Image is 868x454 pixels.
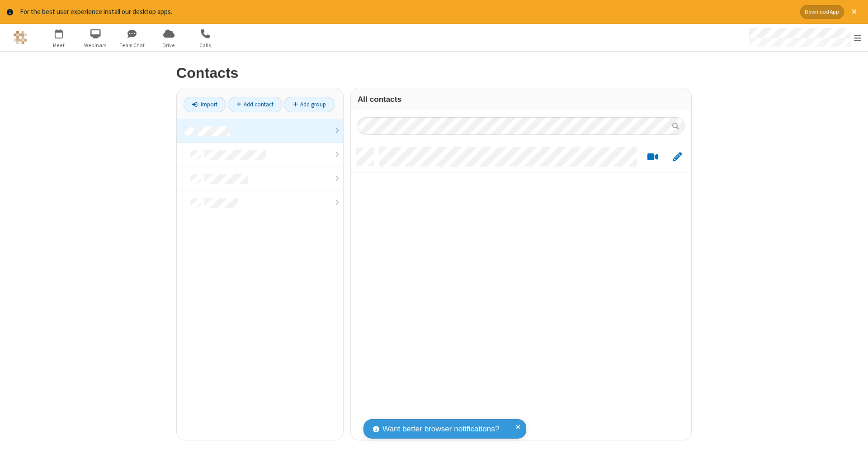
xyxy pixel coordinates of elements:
a: Add group [284,97,335,112]
a: Add contact [228,97,283,112]
button: Close alert [847,5,861,19]
div: For the best user experience install our desktop apps. [20,7,793,17]
button: Logo [3,24,37,51]
span: Drive [152,41,186,49]
div: Open menu [741,24,868,51]
span: Want better browser notifications? [382,423,499,435]
span: Team Chat [115,41,149,49]
button: Edit [668,151,686,162]
span: Meet [42,41,76,49]
a: Import [184,97,226,112]
span: Calls [189,41,222,49]
button: Start a video meeting [644,151,661,162]
span: Webinars [79,41,113,49]
div: grid [351,142,691,441]
h3: All contacts [358,95,684,104]
img: QA Selenium DO NOT DELETE OR CHANGE [14,31,27,44]
h2: Contacts [176,65,692,81]
button: Download App [800,5,844,19]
